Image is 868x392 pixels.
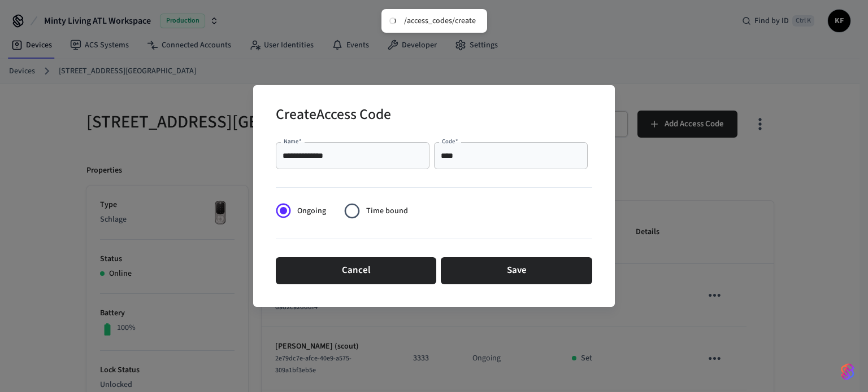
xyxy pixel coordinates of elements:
label: Name [284,137,302,146]
img: SeamLogoGradient.69752ec5.svg [841,363,854,381]
label: Code [442,137,458,146]
button: Save [441,257,592,284]
h2: Create Access Code [276,99,391,133]
span: Ongoing [297,205,326,217]
div: /access_codes/create [404,16,476,26]
button: Cancel [276,257,436,284]
span: Time bound [366,205,408,217]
